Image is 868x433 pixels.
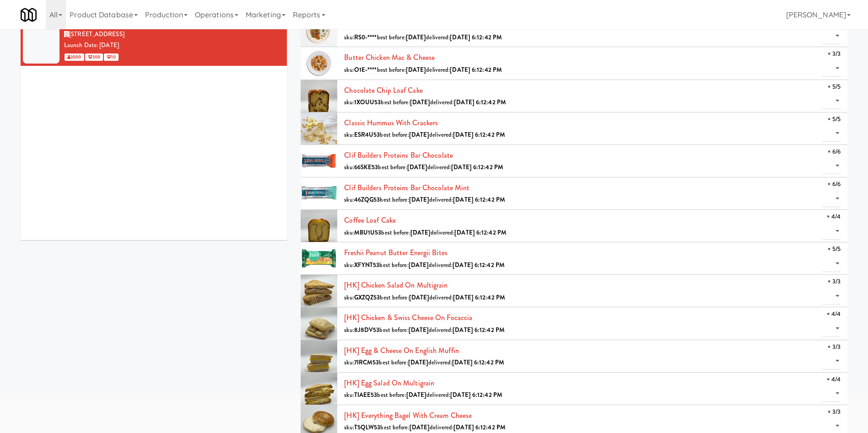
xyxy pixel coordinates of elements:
span: × 4/4 [827,309,841,320]
span: delivered: [426,33,502,42]
a: [HK] Egg & Cheese on English Muffin [344,345,459,356]
span: 10 [104,53,119,61]
span: delivered: [426,390,502,399]
b: 66SKE53 [354,163,378,171]
span: 300 [85,53,103,61]
a: Clif Builders proteins Bar Chocolate [344,150,453,160]
b: [DATE] 6:12:42 PM [450,390,502,399]
span: delivered: [428,358,504,367]
span: delivered: [429,293,505,302]
a: [HK] Chicken & Swiss Cheese On Focaccia [344,312,472,323]
span: delivered: [429,195,505,204]
b: 1XOUU53 [354,98,381,107]
b: [DATE] [409,293,430,302]
span: sku: [344,130,380,139]
b: [DATE] [410,423,430,432]
b: [DATE] [410,228,431,237]
b: [DATE] 6:12:42 PM [453,195,505,204]
b: [DATE] 6:12:42 PM [453,261,505,269]
span: sku: [344,261,379,269]
span: delivered: [430,423,506,432]
span: sku: [344,33,377,42]
span: × 3/3 [828,276,841,288]
span: × 3/3 [828,406,841,418]
span: delivered: [426,65,502,74]
span: best before: [381,228,431,237]
span: × 3/3 [828,48,841,60]
b: GXZQZ53 [354,293,380,302]
span: × 6/6 [828,146,841,158]
b: XFYNT53 [354,261,380,269]
div: Launch Date: [DATE] [64,40,280,51]
b: [DATE] [408,358,429,367]
b: [DATE] [406,33,426,42]
b: [DATE] 6:12:42 PM [452,358,504,367]
span: best before: [379,326,429,334]
span: sku: [344,65,377,74]
b: [DATE] 6:12:42 PM [453,130,505,139]
b: [DATE] [409,130,430,139]
span: sku: [344,293,380,302]
a: Clif Builders proteins Bar Chocolate Mint [344,182,469,193]
span: best before: [377,390,426,399]
img: Micromart [21,7,37,23]
span: sku: [344,228,381,237]
span: × 5/5 [828,81,841,93]
span: delivered: [429,326,505,334]
span: × 4/4 [827,211,841,223]
span: delivered: [427,163,503,171]
span: sku: [344,163,378,171]
span: sku: [344,98,381,107]
b: [DATE] 6:12:42 PM [454,228,507,237]
a: Freshii Peanut Butter Energii Bites [344,247,447,258]
li: [GEOGRAPHIC_DATA] - Food Court (RVH) (RVH)[STREET_ADDRESS]Launch Date: [DATE] 3000 300 10 [21,11,287,66]
a: [HK] Chicken Salad on Multigrain [344,280,447,290]
span: × 3/3 [828,342,841,353]
span: × 5/5 [828,114,841,125]
span: × 6/6 [828,179,841,190]
span: delivered: [431,228,507,237]
b: TIAEE53 [354,390,377,399]
b: [DATE] 6:12:42 PM [451,163,503,171]
b: [DATE] [407,163,428,171]
a: Butter Chicken Mac & Cheese [344,52,435,63]
b: 8J8DV53 [354,326,380,334]
b: [DATE] 6:12:42 PM [453,423,506,432]
span: [STREET_ADDRESS] [69,30,124,38]
span: best before: [380,130,429,139]
b: [DATE] 6:12:42 PM [453,293,505,302]
span: sku: [344,326,379,334]
span: delivered: [430,98,506,107]
b: [DATE] [409,326,429,334]
span: best before: [380,293,429,302]
span: best before: [380,195,429,204]
span: sku: [344,423,380,432]
span: × 4/4 [827,374,841,385]
a: Classic Hummus With Crackers [344,118,438,128]
b: [DATE] 6:12:42 PM [450,65,502,74]
b: [DATE] [409,195,430,204]
span: sku: [344,358,379,367]
b: [DATE] 6:12:42 PM [450,33,502,42]
span: best before: [379,358,428,367]
span: best before: [377,33,426,42]
span: best before: [378,163,427,171]
a: Chocolate Chip Loaf Cake [344,85,422,96]
span: best before: [380,423,430,432]
b: MBU1U53 [354,228,382,237]
a: [HK] Egg Salad on Multigrain [344,378,434,388]
span: 3000 [65,53,84,61]
span: best before: [379,261,429,269]
b: [DATE] [410,98,431,107]
span: best before: [381,98,430,107]
a: Coffee Loaf Cake [344,215,396,225]
b: T5QLW53 [354,423,381,432]
span: best before: [377,65,426,74]
b: [DATE] [409,261,429,269]
b: [DATE] 6:12:42 PM [453,326,505,334]
span: × 5/5 [828,244,841,255]
b: [DATE] [406,390,427,399]
span: sku: [344,195,380,204]
a: [HK] Everything Bagel with Cream Cheese [344,410,472,421]
span: sku: [344,390,377,399]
